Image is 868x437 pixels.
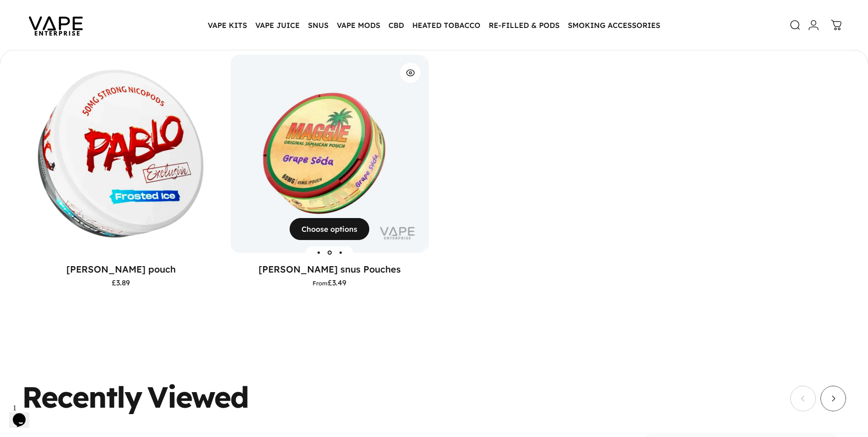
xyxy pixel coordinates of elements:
summary: VAPE MODS [333,16,384,35]
animate-element: Recently [22,382,142,412]
img: Pablo Snus pouch [22,55,220,252]
img: Maggie Snus pouch [426,55,623,252]
button: Choose options [290,218,369,240]
span: £3.49 [313,279,346,286]
a: 0 items [826,15,846,35]
summary: SNUS [304,16,333,35]
summary: VAPE JUICE [251,16,304,35]
button: Next [820,386,846,411]
nav: Primary [204,16,664,35]
summary: CBD [384,16,408,35]
summary: RE-FILLED & PODS [485,16,564,35]
animate-element: Viewed [147,382,248,412]
summary: VAPE KITS [204,16,251,35]
a: Maggie snus Pouches [231,55,428,252]
img: Vape Enterprise [15,4,97,47]
img: Maggie Snus pouch [227,55,425,252]
a: [PERSON_NAME] snus Pouches [259,263,401,275]
span: £3.89 [112,279,130,286]
iframe: chat widget [9,400,38,428]
summary: HEATED TOBACCO [408,16,485,35]
small: From [313,279,328,287]
a: [PERSON_NAME] pouch [66,263,176,275]
summary: SMOKING ACCESSORIES [564,16,664,35]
